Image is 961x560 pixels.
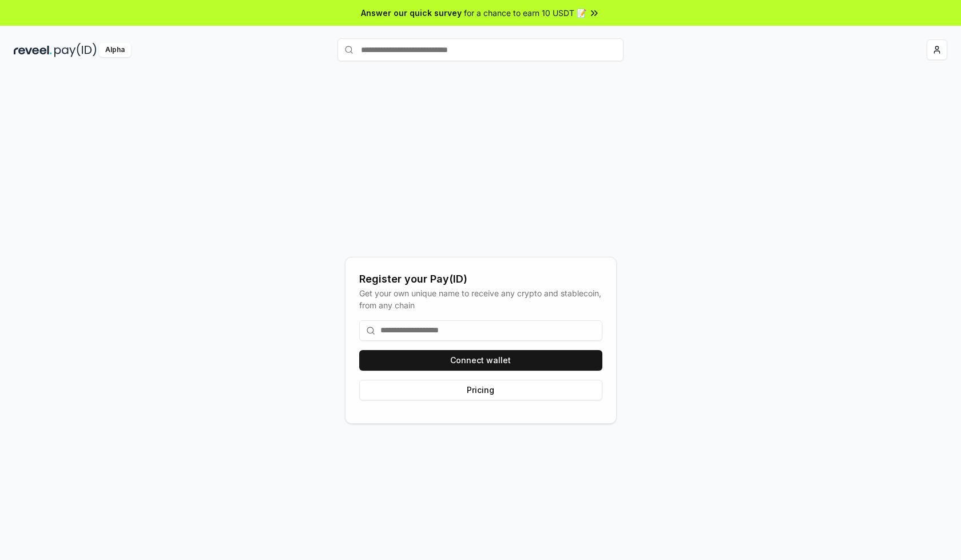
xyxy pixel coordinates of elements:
[361,7,462,19] span: Answer our quick survey
[464,7,586,19] span: for a chance to earn 10 USDT 📝
[359,350,602,371] button: Connect wallet
[54,43,97,57] img: pay_id
[99,43,131,57] div: Alpha
[14,43,52,57] img: reveel_dark
[359,287,602,311] div: Get your own unique name to receive any crypto and stablecoin, from any chain
[359,380,602,400] button: Pricing
[359,271,602,287] div: Register your Pay(ID)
